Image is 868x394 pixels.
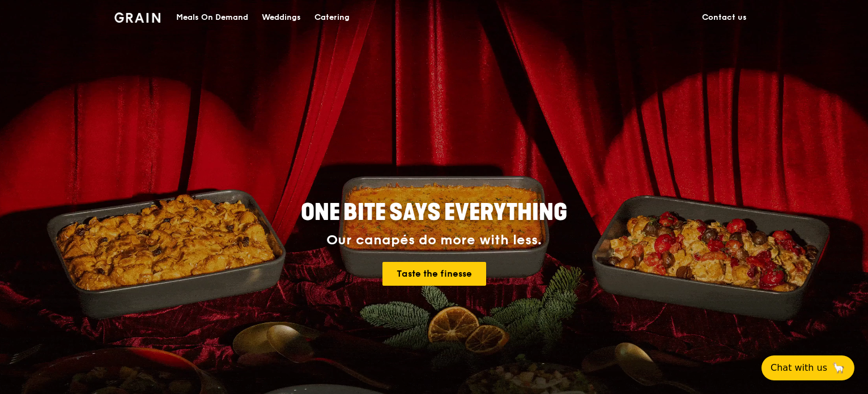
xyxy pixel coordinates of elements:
div: Weddings [262,1,301,35]
a: Catering [308,1,356,35]
span: Chat with us [771,361,827,375]
button: Chat with us🦙 [761,355,854,380]
a: Weddings [255,1,308,35]
span: 🦙 [832,361,845,375]
a: Contact us [695,1,754,35]
img: Grain [114,12,160,23]
div: Catering [314,1,350,35]
div: Meals On Demand [176,1,248,35]
a: Taste the finesse [382,262,486,286]
div: Our canapés do more with less. [230,232,638,248]
span: ONE BITE SAYS EVERYTHING [301,199,567,226]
